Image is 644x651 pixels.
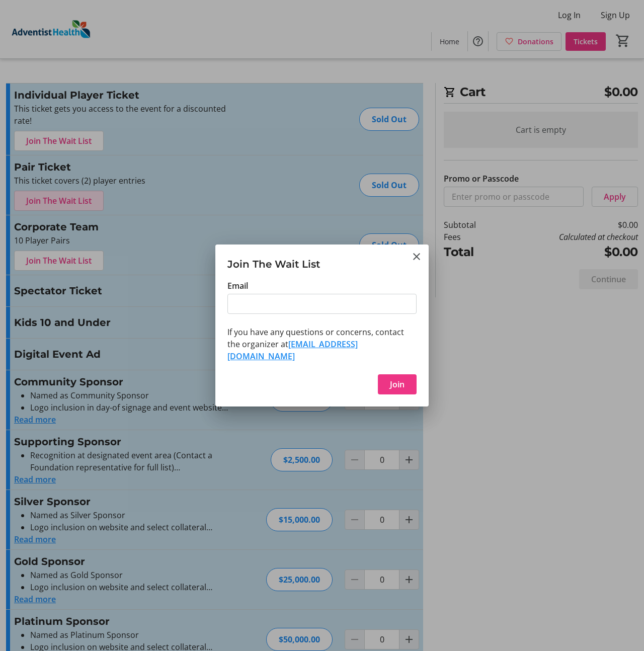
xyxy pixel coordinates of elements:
button: Join [378,374,417,394]
h3: Join The Wait List [215,245,429,279]
span: Join [390,378,405,390]
a: Contact the organizer [227,339,358,362]
label: Email [227,280,248,292]
p: If you have any questions or concerns, contact the organizer at [227,326,417,362]
button: Close [411,251,423,263]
